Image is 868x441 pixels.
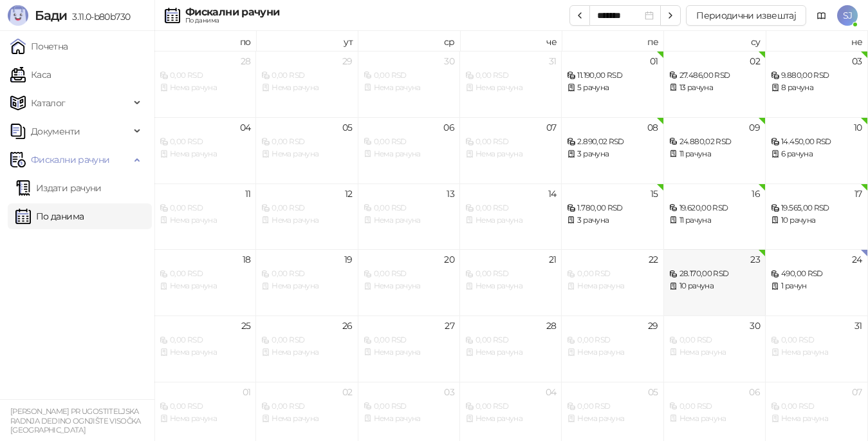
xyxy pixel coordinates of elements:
[852,255,862,264] div: 24
[549,57,557,66] div: 31
[364,214,454,227] div: Нема рачуна
[549,255,557,264] div: 21
[443,123,454,132] div: 06
[669,334,760,346] div: 0,00 RSD
[256,315,358,382] td: 2025-08-26
[364,148,454,160] div: Нема рачуна
[664,51,766,117] td: 2025-08-02
[261,202,352,214] div: 0,00 RSD
[256,249,358,315] td: 2025-08-19
[10,33,68,59] a: Почетна
[750,321,760,330] div: 30
[160,268,250,280] div: 0,00 RSD
[771,334,862,346] div: 0,00 RSD
[444,255,454,264] div: 20
[465,346,556,359] div: Нема рачуна
[160,202,250,214] div: 0,00 RSD
[567,346,658,359] div: Нема рачуна
[771,268,862,280] div: 490,00 RSD
[358,51,460,117] td: 2025-07-30
[669,202,760,214] div: 19.620,00 RSD
[567,280,658,292] div: Нема рачуна
[837,5,858,26] span: SJ
[245,189,251,198] div: 11
[465,334,556,346] div: 0,00 RSD
[664,117,766,183] td: 2025-08-09
[460,183,562,250] td: 2025-08-14
[10,62,51,88] a: Каса
[364,413,454,425] div: Нема рачуна
[10,407,141,435] small: [PERSON_NAME] PR UGOSTITELJSKA RADNJA DEDINO OGNJIŠTE VISOČKA [GEOGRAPHIC_DATA]
[669,268,760,280] div: 28.170,00 RSD
[465,413,556,425] div: Нема рачуна
[546,123,557,132] div: 07
[460,315,562,382] td: 2025-08-28
[546,388,557,397] div: 04
[358,315,460,382] td: 2025-08-27
[160,136,250,148] div: 0,00 RSD
[444,388,454,397] div: 03
[651,189,658,198] div: 15
[364,346,454,359] div: Нема рачуна
[771,148,862,160] div: 6 рачуна
[686,5,806,26] button: Периодични извештај
[364,202,454,214] div: 0,00 RSD
[562,117,663,183] td: 2025-08-08
[358,31,460,51] th: ср
[261,413,352,425] div: Нема рачуна
[669,214,760,227] div: 11 рачуна
[185,17,279,24] div: По данима
[650,57,658,66] div: 01
[567,70,658,82] div: 11.190,00 RSD
[567,268,658,280] div: 0,00 RSD
[562,249,663,315] td: 2025-08-22
[465,400,556,413] div: 0,00 RSD
[154,51,256,117] td: 2025-07-28
[771,136,862,148] div: 14.450,00 RSD
[342,123,353,132] div: 05
[749,388,760,397] div: 06
[160,413,250,425] div: Нема рачуна
[160,82,250,94] div: Нема рачуна
[364,268,454,280] div: 0,00 RSD
[669,70,760,82] div: 27.486,00 RSD
[669,400,760,413] div: 0,00 RSD
[15,203,84,229] a: По данима
[154,249,256,315] td: 2025-08-18
[766,51,867,117] td: 2025-08-03
[241,321,251,330] div: 25
[766,31,867,51] th: не
[344,255,353,264] div: 19
[567,82,658,94] div: 5 рачуна
[771,70,862,82] div: 9.880,00 RSD
[562,31,663,51] th: пе
[669,413,760,425] div: Нема рачуна
[562,51,663,117] td: 2025-08-01
[364,334,454,346] div: 0,00 RSD
[256,31,358,51] th: ут
[243,255,251,264] div: 18
[364,136,454,148] div: 0,00 RSD
[648,321,658,330] div: 29
[567,202,658,214] div: 1.780,00 RSD
[444,57,454,66] div: 30
[649,255,658,264] div: 22
[256,183,358,250] td: 2025-08-12
[261,82,352,94] div: Нема рачуна
[766,249,867,315] td: 2025-08-24
[243,388,251,397] div: 01
[261,70,352,82] div: 0,00 RSD
[35,8,67,23] span: Бади
[460,31,562,51] th: че
[852,388,862,397] div: 07
[8,5,28,26] img: Logo
[465,214,556,227] div: Нема рачуна
[447,189,454,198] div: 13
[261,148,352,160] div: Нема рачуна
[154,315,256,382] td: 2025-08-25
[261,334,352,346] div: 0,00 RSD
[465,136,556,148] div: 0,00 RSD
[261,280,352,292] div: Нема рачуна
[460,249,562,315] td: 2025-08-21
[256,51,358,117] td: 2025-07-29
